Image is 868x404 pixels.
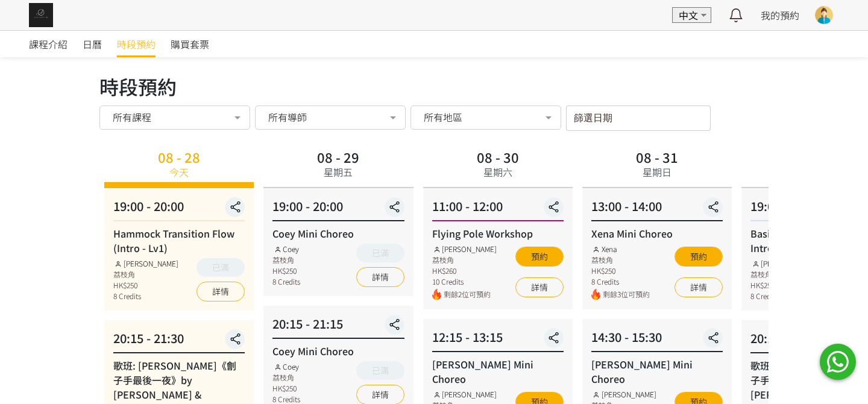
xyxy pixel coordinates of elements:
div: Coey [272,244,300,254]
a: 詳情 [515,277,564,297]
div: 11:00 - 12:00 [432,197,564,221]
div: 荔枝角 [272,372,300,383]
div: 19:00 - 20:00 [113,197,245,221]
a: 購買套票 [171,31,209,57]
div: HK$250 [591,265,650,276]
div: Coey [272,361,300,372]
a: 詳情 [197,282,245,301]
div: HK$250 [272,265,300,276]
div: HK$250 [113,280,178,291]
div: 08 - 28 [158,150,200,163]
img: fire.png [591,289,600,300]
div: 20:15 - 21:15 [272,315,404,339]
div: Xena [591,244,650,254]
div: 8 Credits [591,276,650,287]
div: 星期六 [483,165,512,179]
div: 20:15 - 21:30 [113,329,245,353]
div: HK$250 [750,280,816,291]
a: 時段預約 [117,31,156,57]
div: HK$250 [272,383,300,394]
div: 08 - 30 [477,150,519,163]
div: 19:00 - 20:00 [272,197,404,221]
div: 時段預約 [99,72,769,101]
div: [PERSON_NAME] [113,258,178,269]
div: [PERSON_NAME] Mini Choreo [432,357,564,386]
div: 荔枝角 [432,254,497,265]
div: 08 - 31 [636,150,678,163]
img: fire.png [432,289,441,300]
div: Hammock Transition Flow (Intro - Lv1) [113,226,245,255]
div: 8 Credits [113,291,178,301]
button: 已滿 [197,258,245,277]
div: 星期五 [324,165,353,179]
span: 課程介紹 [29,37,68,51]
div: 荔枝角 [591,254,650,265]
span: 剩餘2位可預約 [444,289,497,300]
input: 篩選日期 [566,106,711,131]
div: Coey Mini Choreo [272,226,404,241]
a: 日曆 [83,31,102,57]
div: [PERSON_NAME] [750,258,816,269]
div: [PERSON_NAME] [432,389,497,400]
div: 荔枝角 [272,254,300,265]
a: 詳情 [356,267,404,287]
div: 荔枝角 [750,269,816,280]
div: 8 Credits [272,276,300,287]
div: 10 Credits [432,276,497,287]
button: 預約 [675,247,723,267]
div: 荔枝角 [113,269,178,280]
img: img_61c0148bb0266 [29,3,53,27]
div: Coey Mini Choreo [272,344,404,358]
button: 已滿 [356,361,404,380]
div: 13:00 - 14:00 [591,197,723,221]
span: 所有地區 [424,111,462,123]
span: 所有導師 [268,111,307,123]
a: 詳情 [675,277,723,297]
div: 8 Credits [750,291,816,301]
div: Flying Pole Workshop [432,226,564,241]
div: [PERSON_NAME] Mini Choreo [591,357,723,386]
span: 購買套票 [171,37,209,51]
div: Xena Mini Choreo [591,226,723,241]
div: 今天 [169,165,189,179]
div: HK$260 [432,265,497,276]
div: 08 - 29 [317,150,359,163]
div: [PERSON_NAME] [432,244,497,254]
button: 預約 [515,247,564,267]
a: 課程介紹 [29,31,68,57]
span: 剩餘3位可預約 [603,289,650,300]
div: 12:15 - 13:15 [432,328,564,352]
div: [PERSON_NAME] [591,389,656,400]
span: 日曆 [83,37,102,51]
span: 時段預約 [117,37,156,51]
span: 所有課程 [113,111,151,123]
a: 我的預約 [761,8,799,22]
div: 星期日 [643,165,671,179]
button: 已滿 [356,244,404,262]
div: 14:30 - 15:30 [591,328,723,352]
